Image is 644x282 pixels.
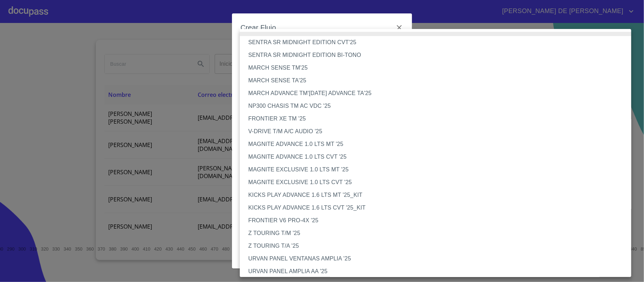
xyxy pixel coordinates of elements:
li: URVAN PANEL VENTANAS AMPLIA '25 [240,252,638,265]
li: NP300 CHASIS TM AC VDC '25 [240,100,638,112]
li: MAGNITE EXCLUSIVE 1.0 LTS CVT '25 [240,176,638,189]
li: KICKS PLAY ADVANCE 1.6 LTS MT '25_KIT [240,189,638,201]
li: MAGNITE ADVANCE 1.0 LTS MT '25 [240,138,638,151]
li: FRONTIER XE TM '25 [240,112,638,125]
li: SENTRA SR MIDNIGHT EDITION CVT'25 [240,36,638,49]
li: MAGNITE ADVANCE 1.0 LTS CVT '25 [240,151,638,163]
li: Z TOURING T/A '25 [240,240,638,252]
li: Z TOURING T/M '25 [240,227,638,240]
li: MARCH SENSE TM'25 [240,61,638,74]
li: MARCH ADVANCE TM'[DATE] ADVANCE TA'25 [240,87,638,100]
li: URVAN PANEL AMPLIA AA '25 [240,265,638,278]
li: MARCH SENSE TA'25 [240,74,638,87]
li: MAGNITE EXCLUSIVE 1.0 LTS MT '25 [240,163,638,176]
li: SENTRA SR MIDNIGHT EDITION BI-TONO [240,49,638,61]
li: FRONTIER V6 PRO-4X '25 [240,214,638,227]
li: V-DRIVE T/M A/C AUDIO '25 [240,125,638,138]
li: KICKS PLAY ADVANCE 1.6 LTS CVT '25_KIT [240,201,638,214]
